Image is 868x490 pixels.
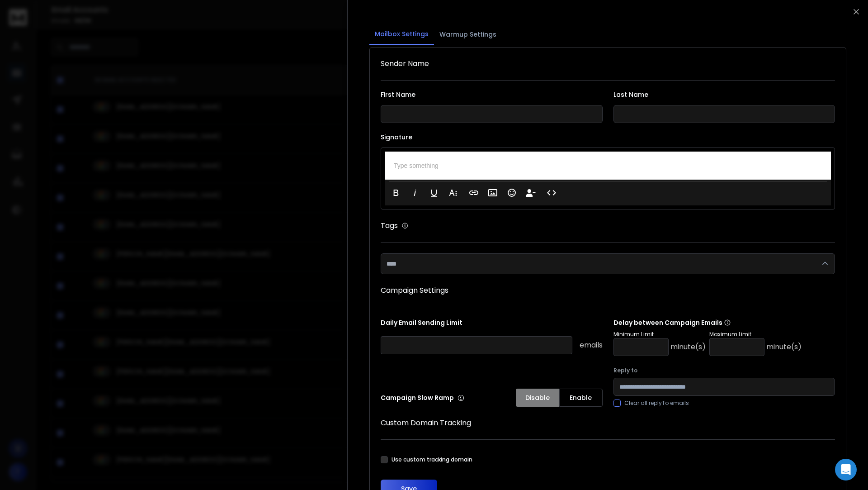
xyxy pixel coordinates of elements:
label: Use custom tracking domain [392,456,472,463]
div: Open Intercom Messenger [835,459,857,480]
h1: Custom Domain Tracking [381,418,835,428]
label: Signature [381,134,835,140]
label: First Name [381,91,603,98]
p: Maximum Limit [709,331,802,338]
button: Italic (⌘I) [406,184,424,202]
p: Campaign Slow Ramp [381,393,464,402]
p: Minimum Limit [613,331,706,338]
button: Disable [516,389,559,407]
button: Enable [559,389,603,407]
p: minute(s) [766,342,802,352]
p: Daily Email Sending Limit [381,318,603,331]
button: Warmup Settings [434,24,502,44]
button: Bold (⌘B) [387,184,405,202]
button: Underline (⌘U) [425,184,443,202]
p: emails [580,340,603,351]
button: More Text [444,184,462,202]
button: Mailbox Settings [369,24,434,45]
h1: Campaign Settings [381,285,835,296]
p: minute(s) [670,342,706,352]
label: Reply to [613,367,835,374]
h1: Sender Name [381,58,835,69]
p: Delay between Campaign Emails [613,318,802,327]
label: Clear all replyTo emails [624,400,689,407]
h1: Tags [381,220,398,231]
label: Last Name [613,91,835,98]
button: Insert Unsubscribe Link [522,184,539,202]
button: Insert Image (⌘P) [484,184,501,202]
button: Insert Link (⌘K) [465,184,482,202]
